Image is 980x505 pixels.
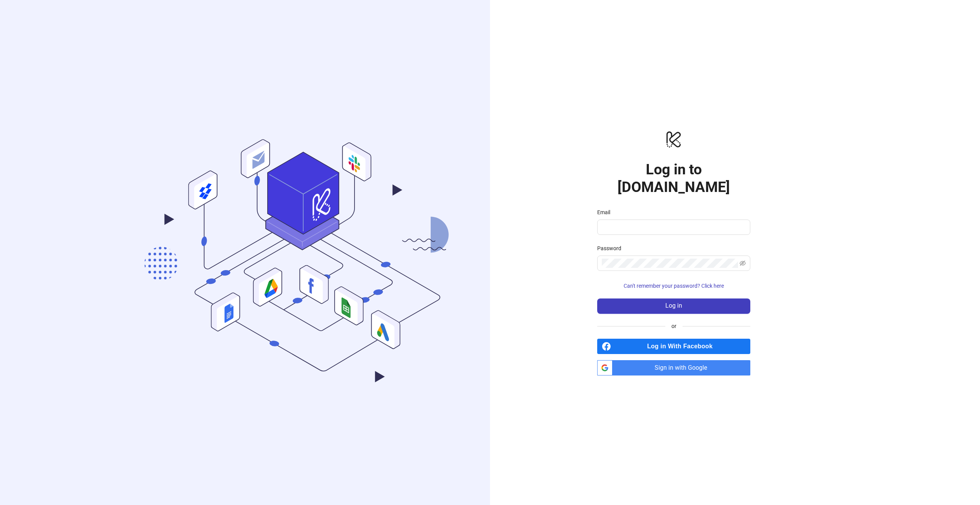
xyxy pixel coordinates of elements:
a: Sign in with Google [597,360,750,375]
button: Log in [597,298,750,314]
span: Can't remember your password? Click here [624,283,724,289]
button: Can't remember your password? Click here [597,280,750,292]
span: Log in With Facebook [614,339,750,354]
span: eye-invisible [740,260,746,266]
a: Log in With Facebook [597,339,750,354]
span: Sign in with Google [616,360,750,375]
span: Log in [665,302,682,309]
input: Password [602,259,738,268]
input: Email [602,223,744,232]
h1: Log in to [DOMAIN_NAME] [597,161,750,196]
label: Email [597,208,615,216]
span: or [665,322,683,330]
a: Can't remember your password? Click here [597,283,750,289]
label: Password [597,244,626,252]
